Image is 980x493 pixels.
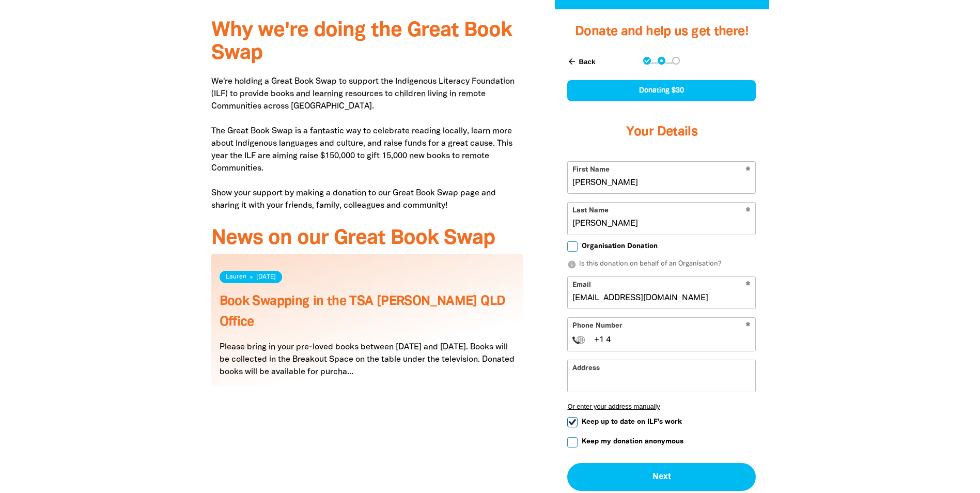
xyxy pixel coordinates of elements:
input: Keep up to date on ILF's work [567,417,578,427]
i: arrow_back [567,57,577,66]
span: Organisation Donation [582,241,658,251]
div: Paginated content [211,254,524,399]
button: Back [563,53,599,70]
button: Navigate to step 1 of 3 to enter your donation amount [643,57,651,65]
i: info [567,260,577,269]
button: Navigate to step 2 of 3 to enter your details [658,57,665,65]
button: Navigate to step 3 of 3 to enter your payment details [672,57,680,65]
input: Keep my donation anonymous [567,437,578,448]
input: Organisation Donation [567,241,578,252]
i: Required [745,322,751,332]
div: Donating $30 [567,80,756,101]
p: Is this donation on behalf of an Organisation? [567,259,756,270]
span: Keep my donation anonymous [582,437,683,446]
button: Or enter your address manually [567,403,756,410]
h3: Your Details [567,112,756,153]
a: Book Swapping in the TSA [PERSON_NAME] QLD Office [220,296,506,328]
button: Next [567,463,756,491]
span: Donate and help us get there! [575,26,749,38]
span: Why we're doing the Great Book Swap [211,21,512,63]
p: We're holding a Great Book Swap to support the Indigenous Literacy Foundation (ILF) to provide bo... [211,75,524,212]
span: Keep up to date on ILF's work [582,417,682,427]
h3: News on our Great Book Swap [211,227,524,250]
